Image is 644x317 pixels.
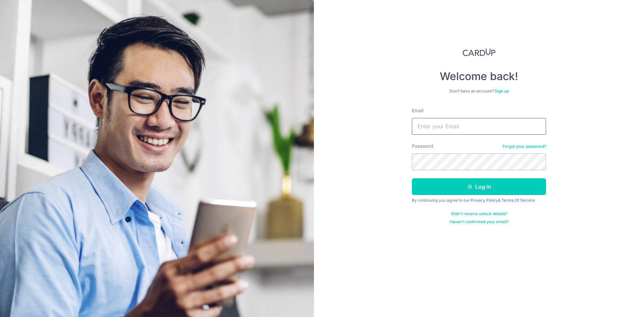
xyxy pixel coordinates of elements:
label: Email [412,107,423,114]
div: By continuing you agree to our & [412,198,546,203]
h4: Welcome back! [412,70,546,83]
a: Forgot your password? [502,144,546,149]
img: CardUp Logo [463,48,495,56]
a: Haven't confirmed your email? [449,219,508,225]
a: Didn't receive unlock details? [451,211,507,216]
a: Terms Of Service [501,198,535,203]
a: Privacy Policy [471,198,498,203]
button: Log in [412,178,546,195]
a: Sign up [495,88,509,93]
input: Enter your Email [412,118,546,135]
div: Don’t have an account? [412,88,546,94]
label: Password [412,143,433,149]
